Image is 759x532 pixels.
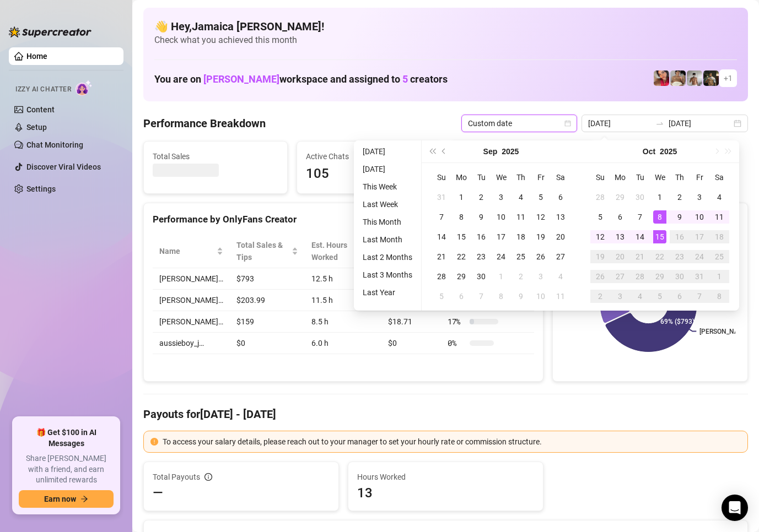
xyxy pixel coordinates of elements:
[76,80,93,96] img: AI Chatter
[590,227,610,247] td: 2025-10-12
[554,210,567,224] div: 13
[713,191,726,204] div: 4
[633,270,647,283] div: 28
[153,268,230,290] td: [PERSON_NAME]…
[713,270,726,283] div: 1
[435,250,448,263] div: 21
[468,115,570,132] span: Custom date
[471,227,491,247] td: 2025-09-16
[709,227,729,247] td: 2025-10-18
[358,268,417,281] li: Last 3 Months
[475,191,488,204] div: 2
[673,290,686,303] div: 6
[643,140,655,162] button: Choose a month
[673,230,686,243] div: 16
[154,73,448,85] h1: You are on workspace and assigned to creators
[551,247,570,267] td: 2025-09-27
[435,290,448,303] div: 5
[531,187,551,207] td: 2025-09-05
[381,311,441,333] td: $18.71
[306,150,432,162] span: Active Chats
[159,245,214,257] span: Name
[80,495,88,503] span: arrow-right
[534,290,547,303] div: 10
[432,227,451,247] td: 2025-09-14
[311,239,366,263] div: Est. Hours Worked
[653,250,666,263] div: 22
[670,187,690,207] td: 2025-10-02
[653,230,666,243] div: 15
[610,167,630,187] th: Mo
[690,267,709,286] td: 2025-10-31
[690,167,709,187] th: Fr
[633,230,647,243] div: 14
[514,270,527,283] div: 2
[451,267,471,286] td: 2025-09-29
[534,191,547,204] div: 5
[451,167,471,187] th: Mo
[709,207,729,227] td: 2025-10-11
[432,286,451,306] td: 2025-10-05
[511,286,531,306] td: 2025-10-09
[554,191,567,204] div: 6
[690,247,709,267] td: 2025-10-24
[610,286,630,306] td: 2025-11-03
[687,70,702,86] img: aussieboy_j
[514,230,527,243] div: 18
[673,191,686,204] div: 2
[564,120,571,127] span: calendar
[511,167,531,187] th: Th
[451,247,471,267] td: 2025-09-22
[653,290,666,303] div: 5
[673,210,686,224] div: 9
[630,286,650,306] td: 2025-11-04
[653,191,666,204] div: 1
[451,286,471,306] td: 2025-10-06
[551,286,570,306] td: 2025-10-11
[693,290,706,303] div: 7
[590,286,610,306] td: 2025-11-02
[531,167,551,187] th: Fr
[435,191,448,204] div: 31
[653,270,666,283] div: 29
[358,233,417,246] li: Last Month
[594,191,607,204] div: 28
[435,270,448,283] div: 28
[26,184,56,193] a: Settings
[670,167,690,187] th: Th
[554,270,567,283] div: 4
[551,227,570,247] td: 2025-09-20
[633,191,647,204] div: 30
[531,207,551,227] td: 2025-09-12
[650,207,670,227] td: 2025-10-08
[357,484,534,502] span: 13
[491,227,511,247] td: 2025-09-17
[455,230,468,243] div: 15
[204,473,212,481] span: info-circle
[590,207,610,227] td: 2025-10-05
[531,267,551,286] td: 2025-10-03
[502,140,519,162] button: Choose a year
[491,207,511,227] td: 2025-09-10
[722,495,748,521] div: Open Intercom Messenger
[660,140,677,162] button: Choose a year
[690,187,709,207] td: 2025-10-03
[153,290,230,311] td: [PERSON_NAME]…
[700,328,755,335] text: [PERSON_NAME]…
[402,73,408,85] span: 5
[713,290,726,303] div: 8
[713,210,726,224] div: 11
[594,270,607,283] div: 26
[306,164,432,184] span: 105
[650,247,670,267] td: 2025-10-22
[650,227,670,247] td: 2025-10-15
[471,187,491,207] td: 2025-09-02
[690,227,709,247] td: 2025-10-17
[451,207,471,227] td: 2025-09-08
[9,26,91,37] img: logo-BBDzfeDw.svg
[26,162,101,171] a: Discover Viral Videos
[590,187,610,207] td: 2025-09-28
[154,34,737,46] span: Check what you achieved this month
[554,290,567,303] div: 11
[448,316,465,328] span: 17 %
